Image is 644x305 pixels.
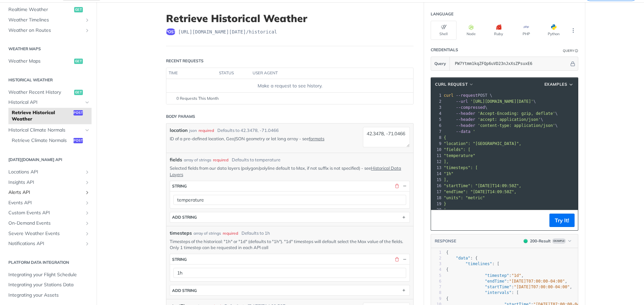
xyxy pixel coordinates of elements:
th: time [166,68,217,79]
span: "intervals" [485,290,512,295]
div: ADD string [172,288,197,293]
span: \ [444,117,543,122]
span: Notifications API [8,240,83,247]
div: 1 [431,92,442,98]
div: Query [563,48,574,53]
span: 'Accept-Encoding: gzip, deflate' [478,111,555,116]
span: Historical API [8,99,83,106]
span: Integrating your Stations Data [8,282,90,288]
span: 'accept: application/json' [478,117,541,122]
span: : , [446,279,567,284]
span: "[DATE]T07:00:00-04:00" [509,279,565,284]
span: : [ [446,290,519,295]
div: 1 [431,250,441,255]
div: Credentials [431,47,458,53]
div: 17 [431,189,442,195]
a: Integrating your Flight Schedule [5,270,92,280]
a: Weather Recent Historyget [5,87,92,97]
span: "1h" [444,171,453,176]
span: Events API [8,200,83,206]
button: RESPONSE [434,238,457,244]
span: '[URL][DOMAIN_NAME][DATE]' [470,99,533,104]
div: 8 [431,290,441,296]
span: "startTime" [485,285,512,289]
span: : { [446,256,478,260]
a: Retrieve Climate Normalspost [8,136,92,146]
span: --header [456,117,475,122]
button: Show subpages for On-Demand Events [85,221,90,226]
a: Retrieve Historical Weatherpost [8,108,92,124]
span: Locations API [8,169,83,175]
div: string [172,257,187,262]
a: On-Demand EventsShow subpages for On-Demand Events [5,218,92,228]
span: \ [444,123,558,128]
div: 6 [431,123,442,129]
span: } [444,202,446,206]
span: Examples [544,81,568,87]
button: Python [541,21,567,40]
a: Historical Data Layers [170,165,401,177]
button: Hide subpages for Historical Climate Normals [85,128,90,133]
span: \ [444,99,536,104]
span: "timestep" [485,273,509,278]
span: Query [434,61,446,67]
span: \ [444,111,558,116]
span: "temperature" [444,153,475,158]
a: Locations APIShow subpages for Locations API [5,167,92,177]
span: post [166,28,175,35]
div: 4 [431,110,442,117]
button: Show subpages for Weather Timelines [85,17,90,23]
div: 10 [431,147,442,153]
span: ], [444,177,448,182]
div: QueryInformation [563,48,578,53]
span: post [73,138,83,143]
span: get [74,7,83,12]
div: required [223,230,238,236]
button: string [170,181,410,191]
span: --header [456,123,475,128]
div: Defaults to temperature [232,157,280,163]
a: Historical APIHide subpages for Historical API [5,97,92,107]
div: 6 [431,279,441,284]
span: "endTime": "[DATE]T14:09:50Z", [444,189,517,194]
p: Selected fields from our data layers (polygon/polyline default to Max, if not suffix is not speci... [170,165,410,177]
div: 13 [431,165,442,171]
span: Historical Climate Normals [8,127,83,134]
div: 14 [431,171,442,177]
button: Try It! [549,214,575,227]
button: Query [431,57,450,70]
svg: More ellipsis [570,27,576,33]
span: timesteps [170,230,192,237]
span: 200 [524,239,528,243]
div: 9 [431,296,441,302]
button: Hide [401,256,408,262]
th: status [217,68,250,79]
h2: [DATE][DOMAIN_NAME] API [5,157,92,163]
button: Show subpages for Notifications API [85,241,90,246]
span: Severe Weather Events [8,230,83,237]
div: 20 [431,207,442,213]
button: 200200-ResultExample [520,238,575,244]
span: 0 Requests This Month [176,95,219,101]
textarea: 42.3478, -71.0466 [363,127,410,147]
span: "units": "metric" [444,196,485,200]
div: required [199,128,214,134]
span: Retrieve Climate Normals [12,137,72,144]
button: string [170,254,410,264]
span: On-Demand Events [8,220,83,227]
div: 200 - Result [530,238,551,244]
div: Recent Requests [166,58,204,64]
a: Integrating your Stations Data [5,280,92,290]
div: Make a request to see history. [169,82,411,89]
button: Hide [401,183,408,189]
button: Ruby [486,21,512,40]
span: Weather Recent History [8,89,72,96]
span: : , [446,273,524,278]
div: 3 [431,261,441,267]
button: Show subpages for Custom Events API [85,210,90,216]
div: Defaults to 1h [241,230,270,237]
div: array of strings [194,230,221,236]
span: --data [456,129,470,134]
span: post [73,110,83,116]
span: Custom Events API [8,210,83,216]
